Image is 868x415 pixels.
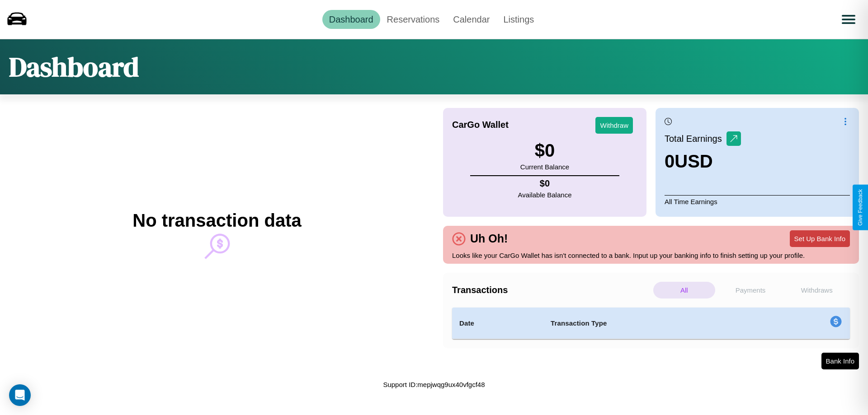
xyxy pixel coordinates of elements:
[518,178,572,189] h4: $ 0
[836,7,861,32] button: Open menu
[653,282,715,298] p: All
[496,10,541,29] a: Listings
[322,10,380,29] a: Dashboard
[595,117,633,134] button: Withdraw
[383,378,485,391] p: Support ID: mepjwqg9ux40vfgcf48
[786,282,848,298] p: Withdraws
[380,10,447,29] a: Reservations
[466,232,512,245] h4: Uh Oh!
[452,120,509,130] h4: CarGo Wallet
[459,318,536,329] h4: Date
[452,249,850,261] p: Looks like your CarGo Wallet has isn't connected to a bank. Input up your banking info to finish ...
[520,161,569,173] p: Current Balance
[132,210,301,231] h2: No transaction data
[446,10,496,29] a: Calendar
[452,285,651,295] h4: Transactions
[857,189,863,226] div: Give Feedback
[452,308,850,339] table: simple table
[9,384,31,406] div: Open Intercom Messenger
[665,151,741,172] h3: 0 USD
[821,353,859,369] button: Bank Info
[9,48,139,85] h1: Dashboard
[520,140,569,161] h3: $ 0
[518,189,572,201] p: Available Balance
[665,131,726,147] p: Total Earnings
[551,318,756,329] h4: Transaction Type
[720,282,782,298] p: Payments
[665,195,850,208] p: All Time Earnings
[790,230,850,247] button: Set Up Bank Info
